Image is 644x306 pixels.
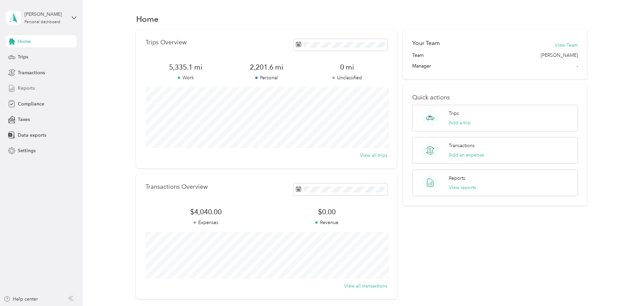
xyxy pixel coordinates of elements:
p: Revenue [266,219,387,226]
iframe: Everlance-gr Chat Button Frame [606,268,644,306]
h2: Your Team [412,39,440,47]
p: Reports [449,175,465,182]
p: Work [146,74,226,81]
span: Transactions [18,69,45,76]
p: Trips [449,110,459,117]
span: $0.00 [266,207,387,217]
span: Taxes [18,116,30,123]
span: Data exports [18,132,46,139]
span: [PERSON_NAME] [541,52,578,59]
button: View Team [555,42,578,49]
span: Reports [18,85,35,92]
div: [PERSON_NAME] [24,11,66,18]
button: View reports [449,184,476,191]
p: Transactions [449,142,475,149]
p: Personal [226,74,307,81]
span: Compliance [18,100,44,107]
p: Quick actions [412,94,578,101]
span: Trips [18,53,28,60]
p: Expenses [146,219,267,226]
button: Add an expense [449,151,484,159]
button: Help center [4,296,38,303]
h1: Home [136,15,159,23]
span: - [577,62,578,70]
span: 0 mi [307,62,388,72]
p: Trips Overview [146,39,186,46]
div: Personal dashboard [24,20,60,24]
button: Add a trip [449,119,471,126]
span: $4,040.00 [146,207,267,217]
span: Settings [18,147,36,154]
span: 2,201.6 mi [226,62,307,72]
p: Unclassified [307,74,388,81]
span: 5,335.1 mi [146,62,226,72]
button: View all transactions [344,282,387,290]
span: Manager [412,62,431,70]
span: Home [18,38,31,45]
span: Team [412,52,424,59]
button: View all trips [360,152,387,159]
p: Transactions Overview [146,183,208,190]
